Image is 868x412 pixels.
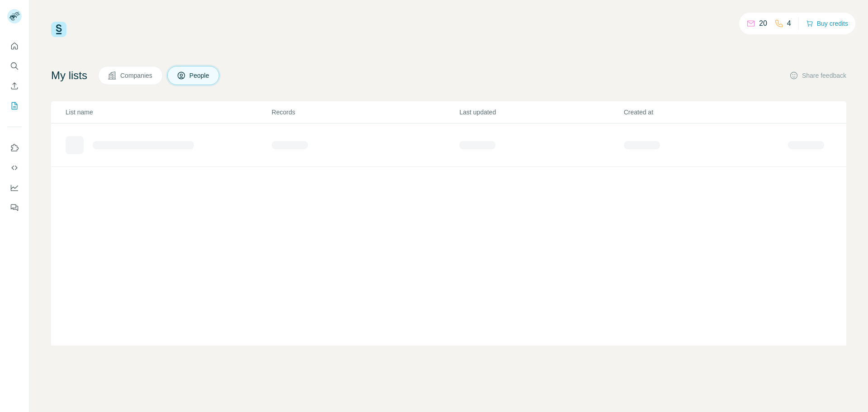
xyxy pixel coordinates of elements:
p: Last updated [459,108,623,117]
button: Enrich CSV [7,78,22,94]
p: List name [66,108,271,117]
p: 4 [787,18,791,29]
p: 20 [759,18,767,29]
button: Feedback [7,199,22,216]
img: Surfe Logo [51,22,66,37]
p: Created at [624,108,787,117]
button: Quick start [7,38,22,54]
button: My lists [7,98,22,114]
button: Dashboard [7,180,22,196]
span: People [189,71,210,80]
button: Buy credits [806,17,848,30]
p: Records [272,108,458,117]
button: Search [7,58,22,74]
h4: My lists [51,68,87,83]
button: Use Surfe on LinkedIn [7,140,22,156]
button: Share feedback [789,71,846,80]
span: Companies [120,71,153,80]
button: Use Surfe API [7,160,22,176]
